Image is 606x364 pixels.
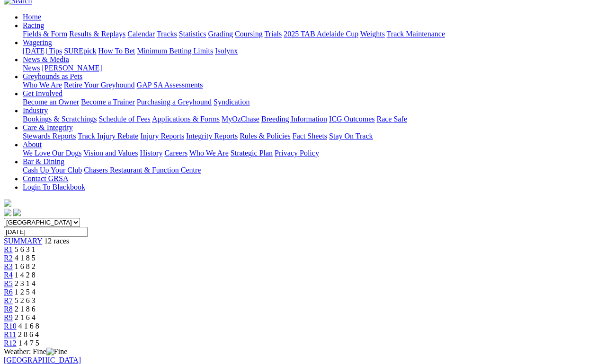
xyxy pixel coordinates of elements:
[329,115,374,123] a: ICG Outcomes
[360,30,385,38] a: Weights
[64,81,135,89] a: Retire Your Greyhound
[84,166,201,174] a: Chasers Restaurant & Function Centre
[23,47,62,55] a: [DATE] Tips
[4,254,13,262] a: R2
[4,245,13,253] a: R1
[83,149,138,157] a: Vision and Values
[23,55,69,63] a: News & Media
[44,237,69,245] span: 12 races
[152,115,220,123] a: Applications & Forms
[4,227,88,237] input: Select date
[208,30,233,38] a: Grading
[15,245,36,253] span: 5 6 3 1
[189,149,229,157] a: Who We Are
[275,149,319,157] a: Privacy Policy
[13,208,21,216] img: twitter.svg
[4,305,13,313] a: R8
[23,64,602,72] div: News & Media
[78,132,138,140] a: Track Injury Rebate
[231,149,273,157] a: Strategic Plan
[140,149,162,157] a: History
[23,123,73,131] a: Care & Integrity
[293,132,327,140] a: Fact Sheets
[23,115,602,123] div: Industry
[4,237,42,245] a: SUMMARY
[137,47,213,55] a: Minimum Betting Limits
[4,339,17,347] a: R12
[23,89,62,97] a: Get Involved
[15,254,36,262] span: 4 1 8 5
[23,64,40,72] a: News
[18,330,39,338] span: 2 8 6 4
[23,47,602,55] div: Wagering
[240,132,291,140] a: Rules & Policies
[179,30,206,38] a: Statistics
[15,279,36,287] span: 2 3 1 4
[4,356,81,364] a: [GEOGRAPHIC_DATA]
[186,132,238,140] a: Integrity Reports
[15,262,36,270] span: 1 6 8 2
[18,339,39,347] span: 1 4 7 5
[4,271,13,279] span: R4
[15,271,36,279] span: 1 4 2 8
[4,296,13,304] a: R7
[4,330,16,338] a: R11
[42,64,102,72] a: [PERSON_NAME]
[23,21,44,29] a: Racing
[222,115,259,123] a: MyOzChase
[4,347,67,355] span: Weather: Fine
[4,262,13,270] a: R3
[4,288,13,296] a: R6
[23,149,602,157] div: About
[4,313,13,321] a: R9
[69,30,125,38] a: Results & Replays
[15,296,36,304] span: 5 2 6 3
[140,132,184,140] a: Injury Reports
[214,98,250,106] a: Syndication
[23,30,602,38] div: Racing
[23,183,85,191] a: Login To Blackbook
[23,30,67,38] a: Fields & Form
[329,132,373,140] a: Stay On Track
[137,98,212,106] a: Purchasing a Greyhound
[81,98,135,106] a: Become a Trainer
[264,30,282,38] a: Trials
[15,288,36,296] span: 1 2 5 4
[4,279,13,287] a: R5
[23,132,76,140] a: Stewards Reports
[23,106,48,114] a: Industry
[137,81,203,89] a: GAP SA Assessments
[261,115,327,123] a: Breeding Information
[284,30,358,38] a: 2025 TAB Adelaide Cup
[164,149,187,157] a: Careers
[23,98,79,106] a: Become an Owner
[23,98,602,106] div: Get Involved
[4,199,11,207] img: logo-grsa-white.png
[23,13,41,21] a: Home
[23,81,602,89] div: Greyhounds as Pets
[23,115,97,123] a: Bookings & Scratchings
[23,157,64,165] a: Bar & Dining
[376,115,407,123] a: Race Safe
[235,30,263,38] a: Coursing
[98,47,135,55] a: How To Bet
[15,313,36,321] span: 2 1 6 4
[157,30,177,38] a: Tracks
[98,115,150,123] a: Schedule of Fees
[4,322,17,330] span: R10
[15,305,36,313] span: 2 1 8 6
[23,166,82,174] a: Cash Up Your Club
[127,30,155,38] a: Calendar
[23,149,81,157] a: We Love Our Dogs
[23,132,602,140] div: Care & Integrity
[23,166,602,174] div: Bar & Dining
[387,30,445,38] a: Track Maintenance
